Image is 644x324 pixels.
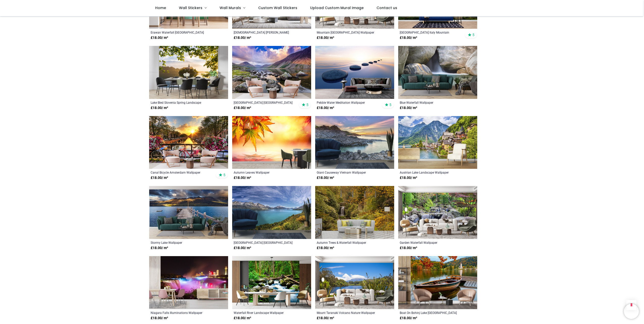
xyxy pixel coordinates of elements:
[232,116,311,169] img: Autumn Leaves Wall Mural Wallpaper
[151,246,168,251] strong: £ 18.00 / m²
[151,311,211,315] a: Niagara Falls Illuminations Wallpaper
[258,5,297,10] span: Custom Wall Stickers
[400,35,417,40] strong: £ 18.00 / m²
[317,105,334,111] strong: £ 18.00 / m²
[317,246,334,251] strong: £ 18.00 / m²
[234,30,294,34] a: [DEMOGRAPHIC_DATA] [PERSON_NAME] Hunting Ground by [PERSON_NAME]
[179,5,202,10] span: Wall Stickers
[317,316,334,321] strong: £ 18.00 / m²
[317,175,334,180] strong: £ 18.00 / m²
[389,102,391,107] span: 5
[317,240,378,245] a: Autumn Trees & Waterfall Wallpaper
[315,186,394,239] img: Autumn Trees & Waterfall Wall Mural Wallpaper
[400,100,461,104] a: Blue Waterfall Wallpaper
[400,311,461,315] a: Boat On Bohinj Lake [GEOGRAPHIC_DATA] Wallpaper
[234,175,251,180] strong: £ 18.00 / m²
[398,116,477,169] img: Austrian Lake Landscape Wall Mural Wallpaper
[155,5,166,10] span: Home
[315,256,394,309] img: Mount Taranaki Volcano Nature Wall Mural Wallpaper
[317,170,378,174] a: Giant Causeway Vietnam Wallpaper
[149,46,228,99] img: Lake Bled Slovenia Spring Landscape Wall Mural Wallpaper
[398,186,477,239] img: Garden Waterfall Wall Mural Wallpaper
[232,46,311,99] img: Mountain Landscape Lake District Cumbria Wall Mural Wallpaper
[149,116,228,169] img: Canal Bicycle Amsterdam Wall Mural Wallpaper
[232,186,311,239] img: Lake Wakatipu New Zealand Landscape Wall Mural Wallpaper
[151,170,211,174] a: Canal Bicycle Amsterdam Wallpaper
[377,5,397,10] span: Contact us
[310,5,364,10] span: Upload Custom Mural Image
[400,170,461,174] a: Austrian Lake Landscape Wallpaper
[315,116,394,169] img: Giant Causeway Vietnam Wall Mural Wallpaper
[398,46,477,99] img: Blue Waterfall Wall Mural Wallpaper
[317,30,378,34] a: Mountain [GEOGRAPHIC_DATA] Wallpaper
[306,102,308,107] span: 5
[400,316,417,321] strong: £ 18.00 / m²
[151,30,211,34] a: Erawan Waterfall [GEOGRAPHIC_DATA] Wallpaper
[234,105,251,111] strong: £ 18.00 / m²
[234,100,294,104] a: [GEOGRAPHIC_DATA] [GEOGRAPHIC_DATA] Wallpaper
[398,256,477,309] img: Boat On Bohinj Lake Slovenia Wall Mural Wallpaper
[223,173,225,177] span: 5
[234,316,251,321] strong: £ 18.00 / m²
[220,5,241,10] span: Wall Murals
[400,30,461,34] a: [GEOGRAPHIC_DATA] Italy Mountain Landscape Wallpaper
[232,256,311,309] img: Waterfall River Landscape Wall Mural Wallpaper
[151,100,211,104] a: Lake Bled Slovenia Spring Landscape Wallpaper
[234,240,294,245] a: [GEOGRAPHIC_DATA] [GEOGRAPHIC_DATA] Landscape Wallpaper
[400,240,461,245] a: Garden Waterfall Wallpaper
[400,246,417,251] strong: £ 18.00 / m²
[149,186,228,239] img: Stormy Lake Wall Mural Wallpaper
[234,246,251,251] strong: £ 18.00 / m²
[151,175,168,180] strong: £ 18.00 / m²
[151,240,211,245] a: Stormy Lake Wallpaper
[400,175,417,180] strong: £ 18.00 / m²
[234,311,294,315] a: Waterfall River Landscape Wallpaper
[315,46,394,99] img: Pebble Water Meditation Wall Mural Wallpaper
[472,33,474,37] span: 5
[149,256,228,309] img: Niagara Falls Illuminations Wall Mural Wallpaper
[151,105,168,111] strong: £ 18.00 / m²
[234,35,251,40] strong: £ 18.00 / m²
[400,105,417,111] strong: £ 18.00 / m²
[151,316,168,321] strong: £ 18.00 / m²
[234,170,294,174] a: Autumn Leaves Wallpaper
[151,35,168,40] strong: £ 18.00 / m²
[317,311,378,315] a: Mount Taranaki Volcano Nature Wallpaper
[317,35,334,40] strong: £ 18.00 / m²
[317,100,378,104] a: Pebble Water Meditation Wallpaper
[624,304,639,319] iframe: Brevo live chat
